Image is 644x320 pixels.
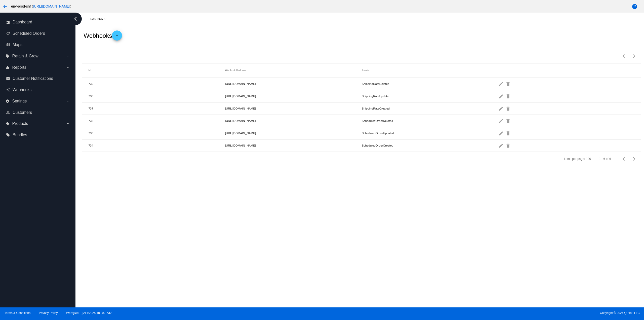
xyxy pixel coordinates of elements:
mat-icon: delete [505,92,511,100]
mat-icon: delete [505,80,511,88]
mat-cell: 734 [88,143,225,148]
i: arrow_drop_down [66,65,70,69]
a: Privacy Policy [39,311,58,315]
a: local_offer Bundles [6,131,70,139]
i: arrow_drop_down [66,99,70,103]
span: Settings [12,99,27,103]
button: Previous page [619,154,629,164]
mat-cell: ScheduledOrderCreated [362,143,498,148]
h2: Webhooks [84,30,122,41]
i: email [6,77,10,81]
i: update [6,31,10,35]
mat-cell: ScheduledOrderDeleted [362,118,498,124]
a: share Webhooks [6,86,70,94]
div: Items per page: [564,157,585,161]
mat-cell: [URL][DOMAIN_NAME] [225,130,362,136]
mat-icon: help [632,4,638,10]
mat-header-cell: Id [88,69,225,72]
i: chevron_left [71,15,79,23]
mat-icon: delete [505,129,511,137]
a: map Maps [6,41,70,49]
a: Terms & Conditions [4,311,30,315]
i: arrow_drop_down [66,54,70,58]
mat-cell: [URL][DOMAIN_NAME] [225,105,362,111]
mat-icon: arrow_back [2,4,8,10]
span: Reports [12,65,26,70]
i: arrow_drop_down [66,122,70,126]
i: people_outline [6,111,10,115]
a: [URL][DOMAIN_NAME] [33,4,70,8]
button: Previous page [619,51,629,61]
i: share [6,88,10,92]
i: dashboard [6,20,10,24]
span: Customers [13,110,32,115]
a: email Customer Notifications [6,75,70,83]
mat-icon: edit [498,80,504,88]
a: people_outline Customers [6,109,70,117]
mat-icon: delete [505,141,511,149]
mat-cell: [URL][DOMAIN_NAME] [225,143,362,148]
mat-icon: edit [498,92,504,100]
i: map [6,43,10,47]
div: 100 [586,157,591,161]
span: Retain & Grow [12,54,38,58]
mat-icon: delete [505,117,511,125]
i: equalizer [6,65,10,69]
mat-cell: ShippingRateCreated [362,105,498,111]
span: Copyright © 2024 QPilot, LLC [326,311,640,315]
button: Next page [629,154,639,164]
mat-icon: edit [498,117,504,125]
mat-cell: 735 [88,130,225,136]
i: local_offer [6,122,10,126]
mat-cell: 739 [88,81,225,87]
a: update Scheduled Orders [6,29,70,38]
i: local_offer [6,54,10,58]
mat-cell: ScheduledOrderUpdated [362,130,498,136]
span: Dashboard [13,20,32,24]
mat-cell: [URL][DOMAIN_NAME] [225,93,362,99]
a: Dashboard [90,15,111,23]
span: Scheduled Orders [13,31,45,36]
mat-cell: [URL][DOMAIN_NAME] [225,118,362,124]
button: Next page [629,51,639,61]
span: Bundles [13,133,27,137]
span: Customer Notifications [13,76,53,81]
mat-icon: edit [498,129,504,137]
mat-cell: ShippingRateUpdated [362,93,498,99]
mat-cell: [URL][DOMAIN_NAME] [225,81,362,87]
mat-icon: add [114,34,120,40]
mat-icon: edit [498,104,504,112]
mat-cell: ShippingRateDeleted [362,81,498,87]
mat-cell: 738 [88,93,225,99]
span: Maps [13,43,22,47]
i: local_offer [6,133,10,137]
mat-cell: 736 [88,118,225,124]
mat-header-cell: Events [362,69,498,72]
span: env-prod-shf ( ) [11,4,71,8]
mat-header-cell: Webhook Endpoint [225,69,362,72]
mat-cell: 737 [88,105,225,111]
a: dashboard Dashboard [6,18,70,26]
div: 1 - 6 of 6 [599,157,611,161]
a: Web:[DATE] API:2025.10.08.1632 [66,311,112,315]
span: Webhooks [13,88,31,92]
mat-icon: delete [505,104,511,112]
span: Products [12,121,28,126]
i: settings [6,99,10,103]
mat-icon: edit [498,141,504,149]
